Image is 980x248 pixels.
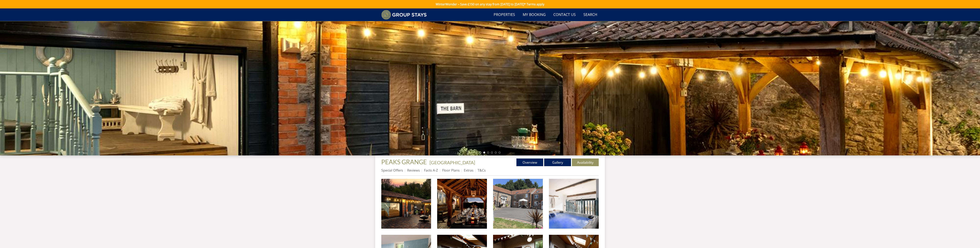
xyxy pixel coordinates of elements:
[437,179,487,229] img: Peaks Grange - There's a gazebo in the courtyard for happy barbecues
[381,10,427,20] img: Group Stays
[381,158,427,166] span: PEAKS GRANGE
[430,160,475,165] a: [GEOGRAPHIC_DATA]
[407,168,420,172] a: Reviews
[478,168,486,172] a: T&Cs
[492,11,517,19] a: Properties
[544,158,571,166] a: Gallery
[464,168,473,172] a: Extras
[552,11,577,19] a: Contact Us
[424,168,438,172] a: Facts A-Z
[516,158,543,166] a: Overview
[582,11,599,19] a: Search
[493,179,543,229] img: Peaks Grange - Group Accommodation For 25 In Somerset
[428,160,475,165] span: -
[381,158,428,166] a: PEAKS GRANGE
[549,179,599,229] img: Peaks Grange - Have a good soak in the indoor hot tub whatever the weather's doing
[381,179,431,229] img: Peaks Grange - Perfect for low key celebrations with your favourite people
[381,168,403,172] a: Special Offers
[442,168,460,172] a: Floor Plans
[521,11,547,19] a: My Booking
[572,158,599,166] a: Availability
